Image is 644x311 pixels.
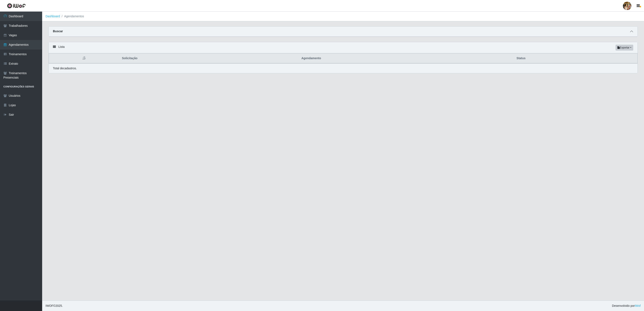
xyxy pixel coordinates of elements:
[299,54,514,63] th: Agendamento
[42,12,644,21] nav: breadcrumb
[53,66,77,71] p: Total de cadastros.
[635,304,641,307] a: iWof
[53,29,63,33] strong: Buscar
[49,42,637,53] div: Lista
[514,54,637,63] th: Status
[46,15,60,18] a: Dashboard
[612,304,641,308] span: Desenvolvido por
[616,45,633,51] button: Exportar
[60,14,84,19] li: Agendamentos
[46,304,63,308] span: © 2025 .
[46,304,53,307] span: IWOF
[7,3,26,8] img: CoreUI Logo
[119,54,299,63] th: Solicitação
